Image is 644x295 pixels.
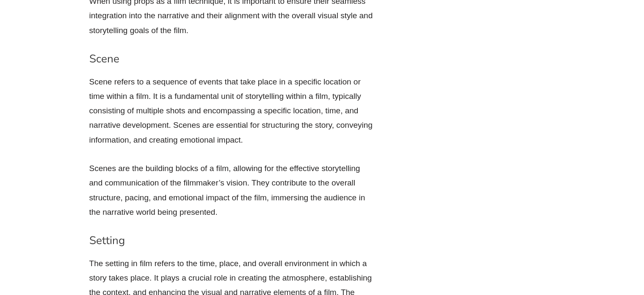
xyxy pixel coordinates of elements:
iframe: Chat Widget [503,199,644,295]
h3: Setting [89,233,373,248]
p: Scenes are the building blocks of a film, allowing for the effective storytelling and communicati... [89,161,373,219]
h3: Scene [89,52,373,66]
p: Scene refers to a sequence of events that take place in a specific location or time within a film... [89,75,373,147]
